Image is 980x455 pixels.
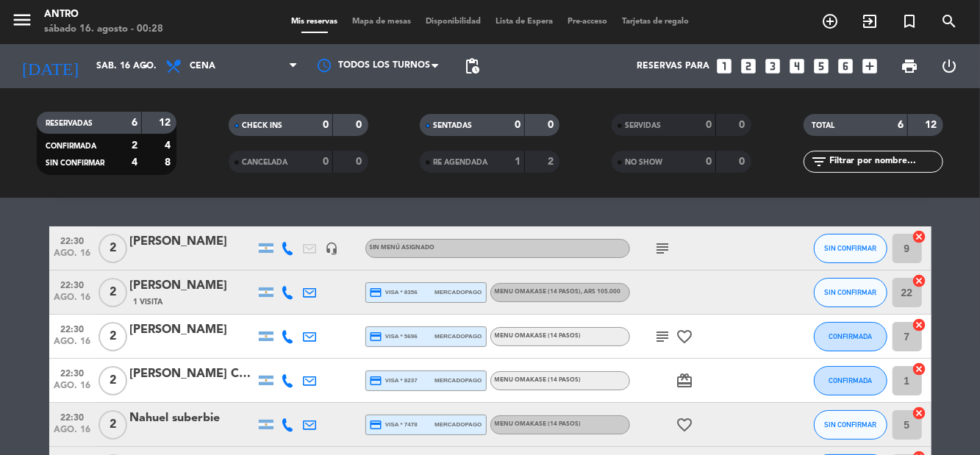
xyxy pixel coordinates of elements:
i: credit_card [370,374,383,387]
span: mercadopago [434,332,482,341]
span: ago. 16 [54,248,91,265]
strong: 0 [740,157,748,167]
i: search [940,12,958,30]
i: filter_list [811,153,829,171]
div: [PERSON_NAME] [130,276,255,295]
i: looks_4 [787,57,806,76]
strong: 0 [323,157,329,167]
i: credit_card [370,330,383,343]
strong: 0 [706,157,712,167]
div: ANTRO [44,7,163,22]
i: cancel [912,362,927,376]
strong: 8 [165,157,174,168]
span: MENU OMAKASE (14 PASOS) [495,421,582,427]
i: [DATE] [11,50,89,82]
strong: 12 [925,120,940,130]
i: cancel [912,318,927,332]
span: 22:30 [54,276,91,293]
span: CONFIRMADA [46,143,96,150]
strong: 2 [132,140,137,151]
strong: 4 [165,140,174,151]
i: credit_card [370,418,383,431]
i: credit_card [370,286,383,299]
strong: 0 [515,120,521,130]
span: MENU OMAKASE (14 PASOS) [495,377,582,383]
i: add_circle_outline [821,12,839,30]
span: pending_actions [463,57,481,75]
span: Sin menú asignado [370,245,435,251]
span: 22:30 [54,320,91,337]
i: card_giftcard [676,372,694,390]
button: SIN CONFIRMAR [814,278,887,307]
strong: 12 [159,118,174,128]
i: subject [654,328,672,345]
button: SIN CONFIRMAR [814,410,887,440]
span: print [901,57,918,75]
span: mercadopago [434,376,482,385]
span: 2 [99,366,127,395]
span: 22:30 [54,232,91,248]
span: Pre-acceso [560,18,615,26]
span: 22:30 [54,364,91,381]
span: Mapa de mesas [345,18,418,26]
strong: 0 [356,157,365,167]
span: ago. 16 [54,425,91,442]
i: arrow_drop_down [137,57,154,75]
button: CONFIRMADA [814,366,887,395]
strong: 2 [548,157,557,167]
strong: 1 [515,157,521,167]
i: favorite_border [676,416,694,434]
input: Filtrar por nombre... [829,154,943,170]
strong: 4 [132,157,137,168]
span: Mis reservas [284,18,345,26]
span: visa * 5696 [370,330,418,343]
span: SIN CONFIRMAR [824,288,876,296]
i: subject [654,240,672,257]
span: MENU OMAKASE (14 PASOS) [495,333,582,339]
strong: 6 [132,118,137,128]
span: SIN CONFIRMAR [46,160,104,167]
i: cancel [912,229,927,244]
span: 22:30 [54,408,91,425]
i: cancel [912,273,927,288]
button: SIN CONFIRMAR [814,234,887,263]
span: SIN CONFIRMAR [824,244,876,252]
span: CONFIRMADA [829,332,872,340]
button: CONFIRMADA [814,322,887,351]
span: ago. 16 [54,337,91,354]
span: 2 [99,234,127,263]
strong: 0 [323,120,329,130]
i: looks_one [715,57,734,76]
strong: 0 [356,120,365,130]
i: power_settings_new [940,57,958,75]
span: 2 [99,278,127,307]
span: 2 [99,322,127,351]
strong: 0 [548,120,557,130]
span: CANCELADA [242,159,287,166]
span: 2 [99,410,127,440]
div: [PERSON_NAME] Centurion [130,365,255,384]
button: menu [11,9,33,36]
i: favorite_border [676,328,694,345]
span: RESERVADAS [46,120,93,127]
div: sábado 16. agosto - 00:28 [44,22,163,37]
span: ago. 16 [54,293,91,309]
span: Reservas para [637,61,709,71]
i: cancel [912,406,927,420]
span: RE AGENDADA [433,159,487,166]
i: menu [11,9,33,31]
span: Cena [190,61,215,71]
span: visa * 7478 [370,418,418,431]
span: Tarjetas de regalo [615,18,696,26]
i: headset_mic [326,242,339,255]
i: looks_6 [836,57,855,76]
strong: 0 [706,120,712,130]
i: looks_two [739,57,758,76]
span: SENTADAS [433,122,472,129]
span: , ARS 105.000 [582,289,621,295]
span: NO SHOW [625,159,662,166]
span: CONFIRMADA [829,376,872,384]
div: LOG OUT [929,44,969,88]
span: Lista de Espera [488,18,560,26]
div: [PERSON_NAME] [130,232,255,251]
